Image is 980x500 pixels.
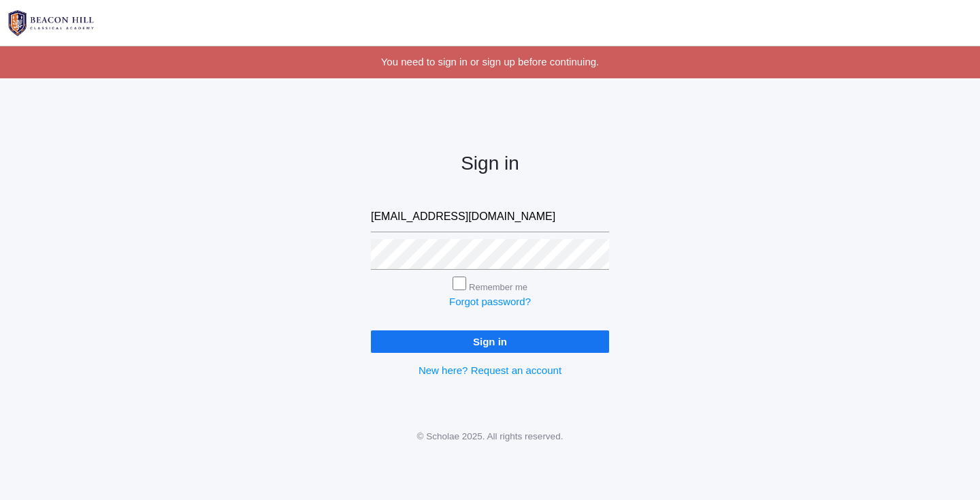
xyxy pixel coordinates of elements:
[371,153,609,174] h2: Sign in
[469,282,527,292] label: Remember me
[419,364,561,376] a: New here? Request an account
[371,202,609,232] input: Email address
[449,296,531,307] a: Forgot password?
[371,330,609,353] input: Sign in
